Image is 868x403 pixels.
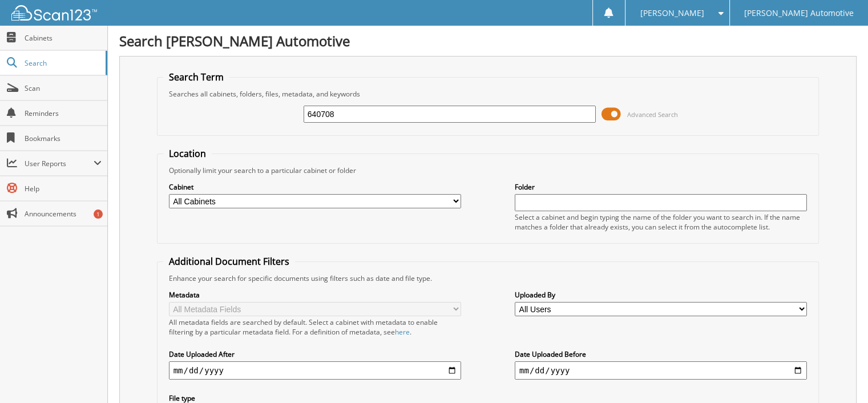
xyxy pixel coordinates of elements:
[163,89,813,99] div: Searches all cabinets, folders, files, metadata, and keywords
[169,182,461,192] label: Cabinet
[169,317,461,337] div: All metadata fields are searched by default. Select a cabinet with metadata to enable filtering b...
[11,5,97,21] img: scan123-logo-white.svg
[25,184,102,194] span: Help
[163,166,813,175] div: Optionally limit your search to a particular cabinet or folder
[94,209,103,219] div: 1
[169,349,461,359] label: Date Uploaded After
[25,33,102,43] span: Cabinets
[25,134,102,143] span: Bookmarks
[744,10,854,17] span: [PERSON_NAME] Automotive
[25,209,102,219] span: Announcements
[163,71,229,83] legend: Search Term
[25,83,102,93] span: Scan
[515,349,807,359] label: Date Uploaded Before
[640,10,704,17] span: [PERSON_NAME]
[163,255,295,268] legend: Additional Document Filters
[119,31,857,50] h1: Search [PERSON_NAME] Automotive
[627,110,678,119] span: Advanced Search
[515,290,807,300] label: Uploaded By
[169,361,461,380] input: start
[25,159,94,168] span: User Reports
[163,147,212,160] legend: Location
[515,361,807,380] input: end
[515,182,807,192] label: Folder
[25,108,102,118] span: Reminders
[169,393,461,403] label: File type
[395,327,410,337] a: here
[163,273,813,283] div: Enhance your search for specific documents using filters such as date and file type.
[515,212,807,232] div: Select a cabinet and begin typing the name of the folder you want to search in. If the name match...
[169,290,461,300] label: Metadata
[25,58,100,68] span: Search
